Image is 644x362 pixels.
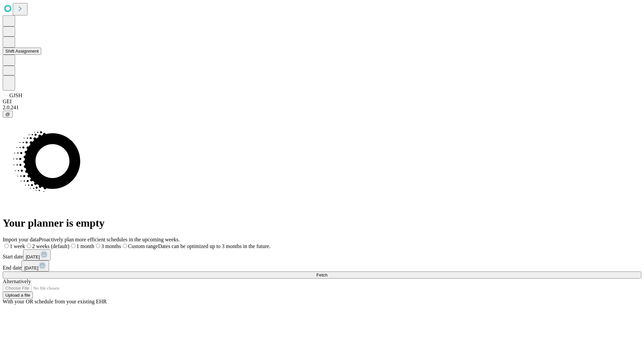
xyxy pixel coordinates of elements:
[4,244,9,248] input: 1 week
[3,299,107,304] span: With your OR schedule from your existing EHR
[76,243,94,249] span: 1 month
[23,249,51,260] button: [DATE]
[71,244,75,248] input: 1 month
[9,93,22,98] span: GJSH
[24,265,38,270] span: [DATE]
[26,254,40,259] span: [DATE]
[3,292,33,299] button: Upload a file
[32,243,69,249] span: 2 weeks (default)
[96,244,100,248] input: 3 months
[158,243,270,249] span: Dates can be optimized up to 3 months in the future.
[10,243,25,249] span: 1 week
[3,249,641,260] div: Start date
[3,217,641,229] h1: Your planner is empty
[123,244,127,248] input: Custom rangeDates can be optimized up to 3 months in the future.
[3,99,641,105] div: GEI
[3,260,641,271] div: End date
[316,273,327,278] span: Fetch
[5,112,10,117] span: @
[3,271,641,279] button: Fetch
[3,111,13,118] button: @
[101,243,121,249] span: 3 months
[3,237,39,242] span: Import your data
[21,260,49,271] button: [DATE]
[3,48,41,55] button: Shift Assignment
[128,243,158,249] span: Custom range
[27,244,31,248] input: 2 weeks (default)
[39,237,180,242] span: Proactively plan more efficient schedules in the upcoming weeks.
[3,105,641,111] div: 2.0.241
[3,279,31,284] span: Alternatively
